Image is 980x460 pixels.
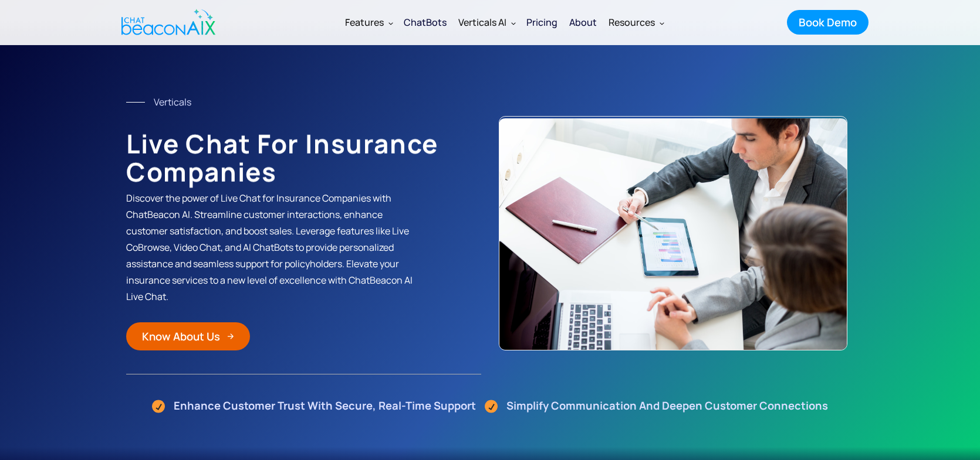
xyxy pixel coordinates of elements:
[126,190,417,305] p: Discover the power of Live Chat for Insurance Companies with ChatBeacon AI. Streamline customer i...
[126,322,250,350] a: Know About Us
[345,14,384,30] div: Features
[398,7,452,38] a: ChatBots
[152,398,165,413] img: Check Icon Orange
[569,14,597,30] div: About
[111,2,222,43] a: home
[404,14,447,30] div: ChatBots
[174,398,476,413] strong: Enhance Customer Trust with Secure, Real-Time Support
[506,398,828,413] strong: Simplify Communication and Deepen Customer Connections
[126,130,481,186] h1: Live Chat for Insurance Companies
[787,10,869,35] a: Book Demo
[563,7,603,38] a: About
[458,14,506,30] div: Verticals AI
[126,102,145,103] img: Line
[603,8,669,36] div: Resources
[660,21,664,25] img: Dropdown
[511,21,516,25] img: Dropdown
[142,329,220,344] div: Know About Us
[339,8,398,36] div: Features
[526,14,557,30] div: Pricing
[485,398,498,413] img: Check Icon Orange
[521,7,563,38] a: Pricing
[452,8,521,36] div: Verticals AI
[154,94,191,110] div: Verticals
[227,333,234,340] img: Arrow
[609,14,655,30] div: Resources
[388,21,393,25] img: Dropdown
[799,15,857,30] div: Book Demo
